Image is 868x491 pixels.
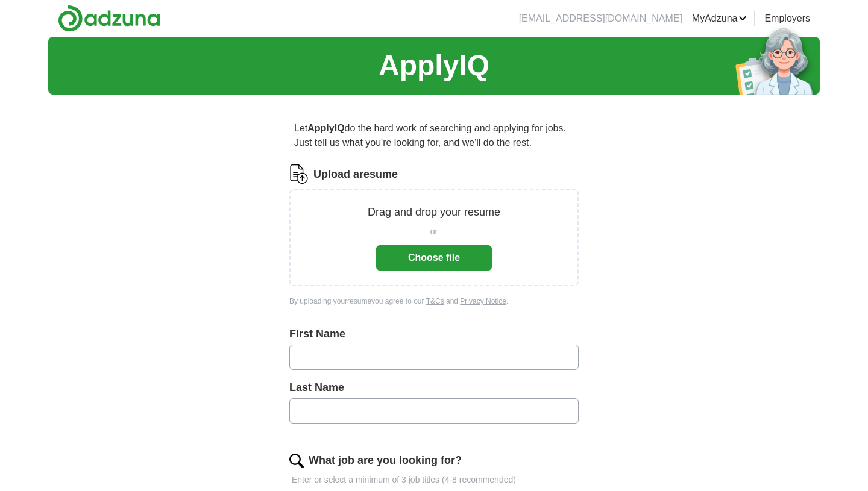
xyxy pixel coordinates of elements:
[289,116,579,155] p: Let do the hard work of searching and applying for jobs. Just tell us what you're looking for, an...
[289,164,309,184] img: CV Icon
[460,297,506,305] a: Privacy Notice
[313,166,398,183] label: Upload a resume
[426,297,444,305] a: T&Cs
[289,454,304,468] img: search.png
[289,380,579,396] label: Last Name
[289,326,579,342] label: First Name
[692,11,747,26] a: MyAdzuna
[289,296,579,307] div: By uploading your resume you agree to our and .
[368,204,500,220] p: Drag and drop your resume
[58,5,160,32] img: Adzuna logo
[430,225,438,238] span: or
[289,474,579,486] p: Enter or select a minimum of 3 job titles (4-8 recommended)
[376,245,492,271] button: Choose file
[379,44,489,87] h1: ApplyIQ
[519,11,682,26] li: [EMAIL_ADDRESS][DOMAIN_NAME]
[764,11,810,26] a: Employers
[307,123,344,133] strong: ApplyIQ
[309,452,462,469] label: What job are you looking for?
